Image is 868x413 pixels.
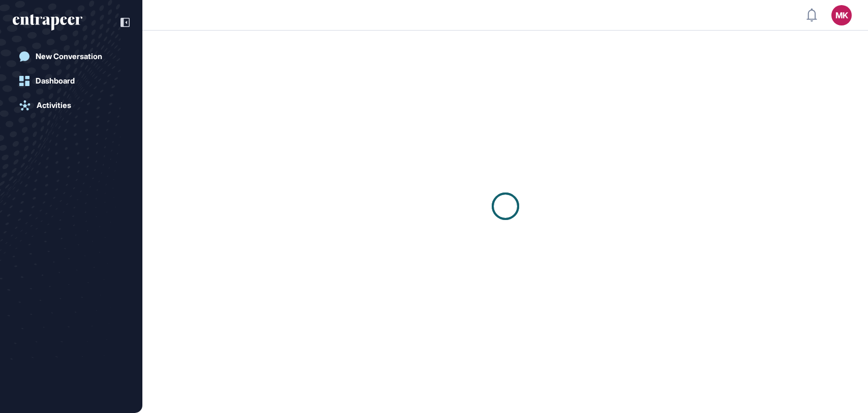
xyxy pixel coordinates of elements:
[13,95,130,116] a: Activities
[13,71,130,91] a: Dashboard
[13,46,130,67] a: New Conversation
[36,76,75,86] div: Dashboard
[36,52,102,61] div: New Conversation
[13,14,82,31] div: entrapeer-logo
[831,5,852,25] button: MK
[37,101,71,110] div: Activities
